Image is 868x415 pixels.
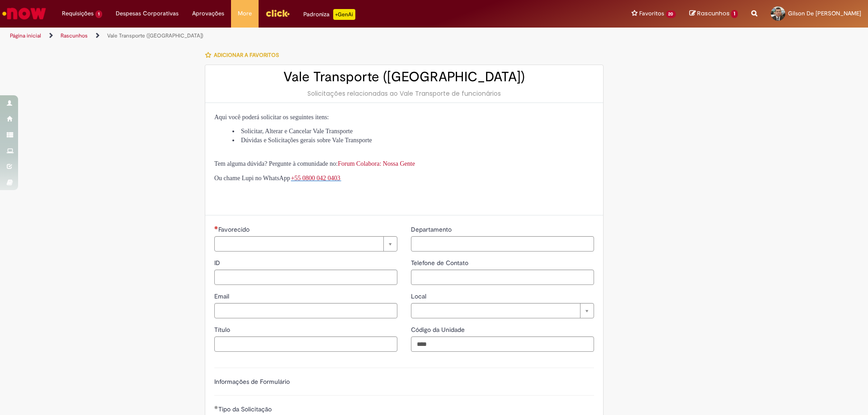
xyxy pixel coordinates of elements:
[411,292,428,300] span: Local
[214,336,397,352] input: Título
[291,175,340,182] span: +55 0800 042 0403
[218,405,274,413] span: Tipo da Solicitação
[214,292,231,300] span: Email
[333,9,355,20] p: +GenAi
[205,46,284,65] button: Adicionar a Favoritos
[411,236,594,252] input: Departamento
[788,9,861,17] span: Gilson De [PERSON_NAME]
[214,259,222,267] span: ID
[238,9,252,18] span: More
[10,32,41,39] a: Página inicial
[214,70,594,84] h2: Vale Transporte ([GEOGRAPHIC_DATA])
[338,160,415,167] a: Forum Colabora: Nossa Gente
[411,336,594,352] input: Código da Unidade
[107,32,203,39] a: Vale Transporte ([GEOGRAPHIC_DATA])
[411,225,453,233] span: Departamento
[214,226,218,229] span: Necessários
[411,326,467,334] span: Código da Unidade
[1,5,47,23] img: ServiceNow
[689,9,738,18] a: Rascunhos
[666,10,676,18] span: 20
[214,406,218,409] span: Obrigatório Preenchido
[214,89,594,98] div: Solicitações relacionadas ao Vale Transporte de funcionários
[214,303,397,318] input: Email
[61,32,88,39] a: Rascunhos
[232,127,594,136] li: Solicitar, Alterar e Cancelar Vale Transporte
[214,160,415,167] span: Tem alguma dúvida? Pergunte à comunidade no:
[218,225,251,233] span: Necessários - Favorecido
[411,259,470,267] span: Telefone de Contato
[214,51,279,59] span: Adicionar a Favoritos
[697,9,730,18] span: Rascunhos
[232,136,594,145] li: Dúvidas e Solicitações gerais sobre Vale Transporte
[7,28,572,44] ul: Trilhas de página
[214,378,290,386] label: Informações de Formulário
[639,9,664,18] span: Favoritos
[192,9,224,18] span: Aprovações
[731,10,738,18] span: 1
[62,9,94,18] span: Requisições
[214,326,232,334] span: Título
[411,270,594,285] input: Telefone de Contato
[265,6,290,20] img: click_logo_yellow_360x200.png
[291,174,341,182] a: +55 0800 042 0403
[214,270,397,285] input: ID
[214,114,329,121] span: Aqui você poderá solicitar os seguintes itens:
[214,236,397,252] a: Limpar campo Favorecido
[214,175,290,182] span: Ou chame Lupi no WhatsApp
[95,10,102,18] span: 1
[303,9,355,20] div: Padroniza
[116,9,179,18] span: Despesas Corporativas
[411,303,594,318] a: Limpar campo Local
